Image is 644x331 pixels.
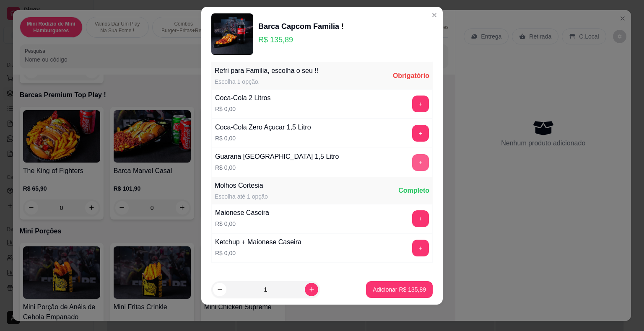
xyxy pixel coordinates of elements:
[428,8,441,22] button: Close
[215,237,301,247] div: Ketchup + Maionese Caseira
[215,134,311,142] p: R$ 0,00
[215,105,271,113] p: R$ 0,00
[215,78,318,86] div: Escolha 1 opção.
[412,96,429,112] button: add
[258,34,344,46] p: R$ 135,89
[215,208,269,218] div: Maionese Caseira
[213,283,226,296] button: decrease-product-quantity
[398,186,429,196] div: Completo
[366,281,433,298] button: Adicionar R$ 135,89
[215,163,339,172] p: R$ 0,00
[215,122,311,132] div: Coca-Cola Zero Açucar 1,5 Litro
[305,283,318,296] button: increase-product-quantity
[373,285,426,294] p: Adicionar R$ 135,89
[215,249,301,257] p: R$ 0,00
[211,13,253,55] img: product-image
[215,93,271,103] div: Coca-Cola 2 Litros
[215,152,339,162] div: Guarana [GEOGRAPHIC_DATA] 1,5 Litro
[412,154,429,171] button: add
[215,181,268,191] div: Molhos Cortesia
[412,125,429,142] button: add
[412,240,429,256] button: add
[258,21,344,32] div: Barca Capcom Familia !
[215,66,318,76] div: Refri para Familia, escolha o seu !!
[412,210,429,227] button: add
[215,192,268,201] div: Escolha até 1 opção
[215,220,269,228] p: R$ 0,00
[393,71,429,81] div: Obrigatório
